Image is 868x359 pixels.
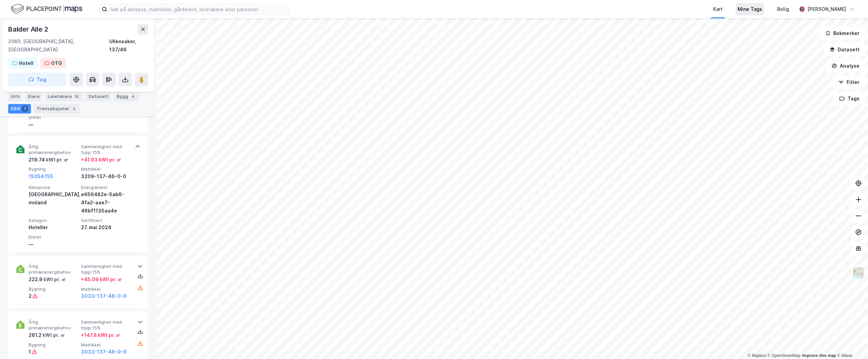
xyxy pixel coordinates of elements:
span: Bygning [29,166,78,172]
div: Info [8,92,22,101]
span: Sammenlignet med topp 15% [81,263,131,275]
div: [GEOGRAPHIC_DATA], innland [29,190,78,207]
div: Bolig [777,5,789,13]
div: Hotell [19,59,33,67]
div: + 147.8 kWt pr. ㎡ [81,331,120,339]
span: Årlig primærenergibehov [29,263,78,275]
button: 15354755 [29,172,53,181]
span: Matrikkel [81,286,131,292]
div: 219.74 [29,156,68,164]
a: OpenStreetMap [768,353,801,358]
span: Energiattest [81,185,131,190]
button: 3033-137-46-0-0 [81,348,127,356]
span: Klimasone [29,185,78,190]
div: Hoteller [29,223,78,232]
span: Matrikkel [81,166,131,172]
div: 222.9 [29,275,66,284]
span: Sertifisert [81,218,131,223]
span: Bygning [29,342,78,348]
span: Kategori [29,218,78,223]
div: 2060, [GEOGRAPHIC_DATA], [GEOGRAPHIC_DATA] [8,37,109,54]
span: Sammenlignet med topp 15% [81,144,131,156]
span: Årlig primærenergibehov [29,144,78,156]
span: Årlig primærenergibehov [29,319,78,331]
div: 1 [29,348,31,356]
div: — [29,121,78,129]
div: + 41.93 kWt pr. ㎡ [81,156,121,164]
div: 10 [73,93,80,100]
span: Bygning [29,286,78,292]
span: Matrikkel [81,342,131,348]
button: Tag [8,73,67,86]
div: 261.2 [29,331,65,339]
a: Mapbox [748,353,766,358]
div: — [29,240,78,249]
div: 2 [29,292,32,300]
button: Tags [834,92,865,105]
div: Kart [713,5,723,13]
span: Enhet [29,234,78,240]
div: ESG [8,104,31,114]
div: Kontrollprogram for chat [834,326,868,359]
div: kWt pr. ㎡ [42,331,65,339]
div: Balder Alle 2 [8,24,49,35]
div: [PERSON_NAME] [807,5,846,13]
div: 5 [71,105,78,112]
div: 4 [130,93,136,100]
button: 3033-137-46-0-0 [81,292,127,300]
button: Datasett [824,43,865,56]
span: Enhet [29,115,78,120]
div: kWt pr. ㎡ [43,275,66,284]
div: Bygg [114,92,139,101]
div: 7 [21,105,28,112]
div: OTG [51,59,62,67]
input: Søk på adresse, matrikkel, gårdeiere, leietakere eller personer [107,4,289,14]
iframe: Chat Widget [834,326,868,359]
div: e656482e-5ab6-4fa2-aae7-46bf1135aa4e [81,190,131,215]
img: Z [852,267,865,279]
div: kWt pr. ㎡ [45,156,68,164]
div: 3209-137-46-0-0 [81,172,131,181]
div: + 45.09 kWt pr. ㎡ [81,275,122,284]
div: Leietakere [45,92,83,101]
button: Bokmerker [819,27,865,40]
div: Datasett [86,92,111,101]
img: logo.f888ab2527a4732fd821a326f86c7f29.svg [11,3,82,15]
div: Mine Tags [738,5,762,13]
span: Sammenlignet med topp 15% [81,319,131,331]
a: Improve this map [802,353,836,358]
div: Transaksjoner [34,104,80,114]
div: Ullensaker, 137/46 [109,37,148,54]
button: Analyse [826,59,865,73]
button: Filter [833,75,865,89]
div: 27. mai 2024 [81,223,131,232]
div: Eiere [25,92,42,101]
